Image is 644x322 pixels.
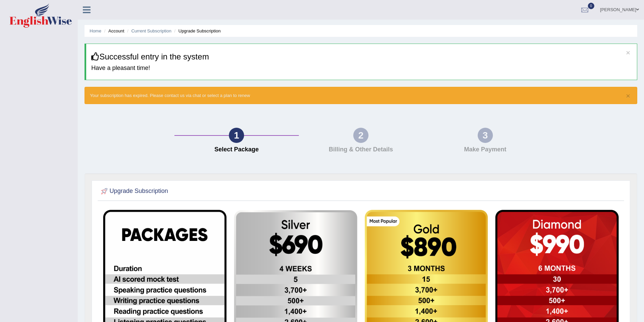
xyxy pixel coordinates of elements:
button: × [626,49,630,56]
div: Your subscription has expired. Please contact us via chat or select a plan to renew [85,87,637,104]
h4: Make Payment [426,146,544,153]
div: 3 [478,128,493,143]
div: 2 [353,128,368,143]
h4: Have a pleasant time! [91,65,632,72]
h4: Billing & Other Details [302,146,420,153]
button: × [626,92,630,99]
h4: Select Package [178,146,295,153]
div: 1 [229,128,244,143]
a: Home [90,28,101,33]
h3: Successful entry in the system [91,52,632,61]
li: Account [102,28,124,34]
span: 0 [588,3,595,9]
h2: Upgrade Subscription [99,186,168,196]
a: Current Subscription [131,28,171,33]
li: Upgrade Subscription [173,28,221,34]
